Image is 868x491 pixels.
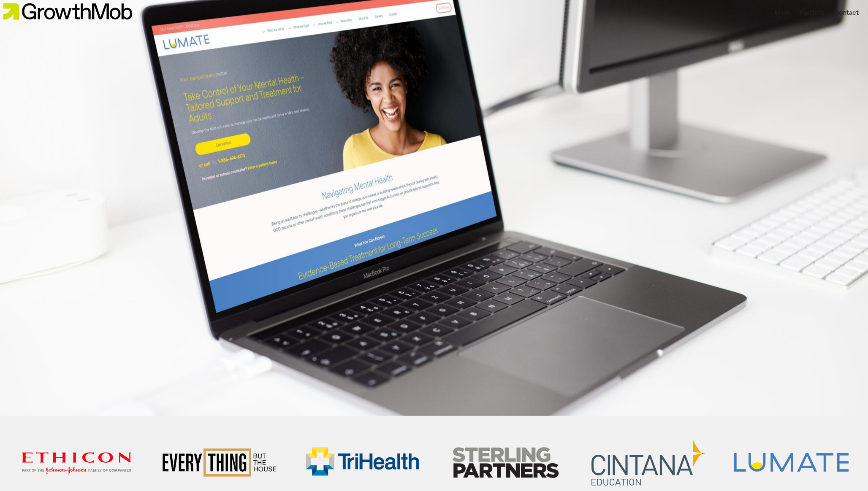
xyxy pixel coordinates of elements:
[9,439,144,488] a: ethicon-logo
[163,448,277,477] img: Home 2
[799,8,826,18] a: Portfolio
[834,8,859,18] a: Contact
[305,440,420,485] img: Home 3
[734,453,849,472] img: Home 6
[19,449,134,475] img: Home 1
[774,8,791,18] a: Work
[448,442,563,483] img: Home 4
[770,6,863,20] nav: Main nav
[724,443,859,485] a: Lumate-Logo-lt
[591,440,706,486] img: Home 5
